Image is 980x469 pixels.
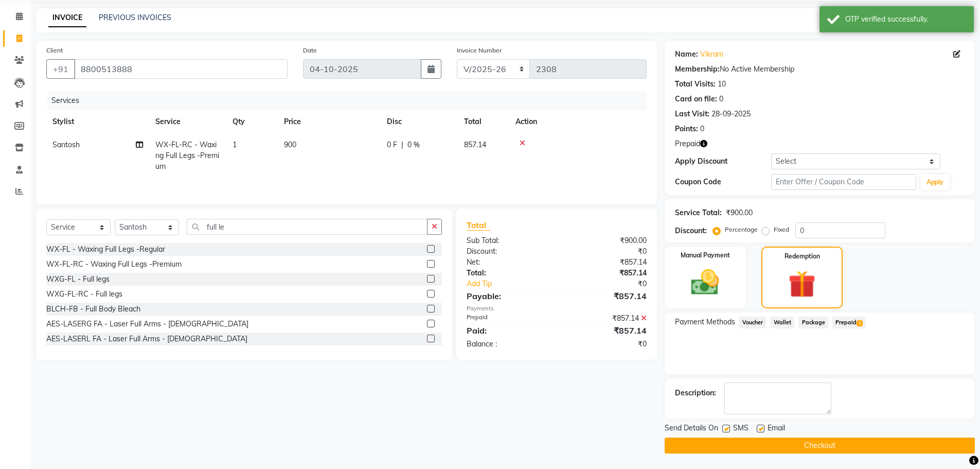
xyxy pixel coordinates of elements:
[785,252,820,261] label: Redemption
[557,290,654,302] div: ₹857.14
[675,156,772,167] div: Apply Discount
[278,110,381,133] th: Price
[458,110,509,133] th: Total
[155,140,219,171] span: WX-FL-RC - Waxing Full Legs -Premium
[675,64,965,75] div: No Active Membership
[46,59,75,79] button: +91
[774,225,789,234] label: Fixed
[401,140,403,150] span: |
[459,257,557,268] div: Net:
[46,304,140,315] div: BLCH-FB - Full Body Bleach
[798,317,828,328] span: Package
[557,313,654,324] div: ₹857.14
[46,334,247,344] div: AES-LASERL FA - Laser Full Arms - [DEMOGRAPHIC_DATA]
[74,59,288,79] input: Search by Name/Mobile/Email/Code
[226,110,278,133] th: Qty
[832,317,866,328] span: Prepaid
[187,219,427,235] input: Search or Scan
[47,91,654,110] div: Services
[768,423,785,436] span: Email
[675,177,772,187] div: Coupon Code
[46,319,248,329] div: AES-LASERG FA - Laser Full Arms - [DEMOGRAPHIC_DATA]
[675,109,709,119] div: Last Visit:
[557,339,654,350] div: ₹0
[700,49,723,60] a: Vikram
[770,317,794,328] span: Wallet
[464,140,486,149] span: 857.14
[857,320,862,326] span: 1
[675,388,716,398] div: Description:
[459,290,557,302] div: Payable:
[845,14,966,25] div: OTP verified successfully.
[739,317,767,328] span: Voucher
[459,268,557,279] div: Total:
[733,423,749,436] span: SMS
[573,279,654,289] div: ₹0
[46,274,110,285] div: WXG-FL - Full legs
[46,244,165,255] div: WX-FL - Waxing Full Legs -Regular
[233,140,237,149] span: 1
[381,110,458,133] th: Disc
[46,259,182,270] div: WX-FL-RC - Waxing Full Legs -Premium
[557,246,654,257] div: ₹0
[48,9,86,27] a: INVOICE
[407,140,420,150] span: 0 %
[682,266,728,299] img: _cash.svg
[700,124,704,134] div: 0
[557,235,654,246] div: ₹900.00
[303,46,317,55] label: Date
[459,235,557,246] div: Sub Total:
[509,110,647,133] th: Action
[557,324,654,337] div: ₹857.14
[780,267,824,301] img: _gift.svg
[99,13,171,22] a: PREVIOUS INVOICES
[675,225,707,236] div: Discount:
[675,79,716,90] div: Total Visits:
[920,175,950,190] button: Apply
[46,110,149,133] th: Stylist
[681,251,730,260] label: Manual Payment
[665,423,718,436] span: Send Details On
[149,110,226,133] th: Service
[718,79,726,90] div: 10
[557,268,654,279] div: ₹857.14
[719,94,723,105] div: 0
[665,438,975,454] button: Checkout
[52,140,80,149] span: Santosh
[467,304,646,313] div: Payments
[459,246,557,257] div: Discount:
[459,339,557,350] div: Balance :
[46,289,122,300] div: WXG-FL-RC - Full legs
[725,225,758,234] label: Percentage
[675,124,698,134] div: Points:
[675,207,722,218] div: Service Total:
[457,46,502,55] label: Invoice Number
[46,46,63,55] label: Client
[387,140,397,150] span: 0 F
[711,109,751,119] div: 28-09-2025
[467,220,490,231] span: Total
[675,317,735,327] span: Payment Methods
[557,257,654,268] div: ₹857.14
[675,138,700,149] span: Prepaid
[284,140,296,149] span: 900
[726,207,753,218] div: ₹900.00
[459,279,573,289] a: Add Tip
[459,324,557,337] div: Paid:
[675,49,698,60] div: Name:
[675,64,720,75] div: Membership:
[771,174,916,190] input: Enter Offer / Coupon Code
[459,313,557,324] div: Prepaid
[675,94,717,105] div: Card on file:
